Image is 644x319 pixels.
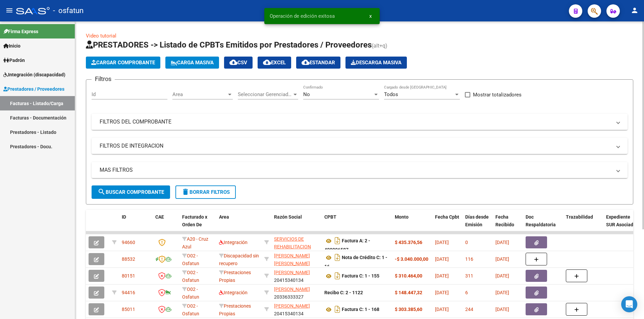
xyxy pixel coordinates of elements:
span: CPBT [324,214,336,220]
strong: Factura C: 1 - 168 [342,307,379,312]
button: Carga Masiva [165,57,219,69]
span: Area [172,91,227,97]
span: 6 [465,290,468,295]
mat-expansion-panel-header: MAS FILTROS [92,162,628,178]
datatable-header-cell: CPBT [322,210,392,239]
span: Descarga Masiva [351,60,401,66]
mat-panel-title: MAS FILTROS [100,166,611,174]
span: - osfatun [53,3,84,18]
button: Buscar Comprobante [92,185,170,199]
datatable-header-cell: ID [119,210,153,239]
span: [PERSON_NAME] [274,270,310,275]
datatable-header-cell: Trazabilidad [563,210,603,239]
datatable-header-cell: Facturado x Orden De [179,210,216,239]
span: 0 [465,240,468,245]
span: Cargar Comprobante [91,60,155,66]
span: Integración (discapacidad) [3,71,65,78]
span: 116 [465,256,473,262]
span: Razón Social [274,214,302,220]
mat-icon: cloud_download [229,58,237,66]
strong: Recibo C: 2 - 1122 [324,290,363,295]
span: Días desde Emisión [465,214,489,227]
button: EXCEL [258,57,291,69]
span: [PERSON_NAME] [PERSON_NAME] [274,253,310,266]
datatable-header-cell: Fecha Cpbt [432,210,463,239]
span: [DATE] [435,307,449,312]
span: [DATE] [435,290,449,295]
mat-panel-title: FILTROS DEL COMPROBANTE [100,118,611,126]
div: 27233699131 [274,252,319,266]
datatable-header-cell: CAE [153,210,179,239]
span: Inicio [3,42,20,50]
span: Mostrar totalizadores [473,91,522,99]
span: Facturado x Orden De [182,214,207,227]
mat-panel-title: FILTROS DE INTEGRACION [100,142,611,150]
datatable-header-cell: Area [216,210,262,239]
span: A20 - Cruz Azul [182,236,208,249]
mat-icon: person [631,6,639,14]
span: [DATE] [435,256,449,262]
span: 85011 [122,307,135,312]
span: 94416 [122,290,135,295]
span: Integración [219,240,248,245]
span: [DATE] [495,290,509,295]
datatable-header-cell: Días desde Emisión [463,210,493,239]
mat-icon: delete [181,188,190,196]
span: [DATE] [495,273,509,278]
span: CAE [155,214,164,220]
div: Open Intercom Messenger [621,296,637,312]
span: Estandar [302,60,335,66]
button: Estandar [296,57,340,69]
i: Descargar documento [333,270,342,281]
span: 94660 [122,240,135,245]
span: CSV [229,60,247,66]
span: Area [219,214,229,220]
span: Todos [384,91,398,97]
span: PRESTADORES -> Listado de CPBTs Emitidos por Prestadores / Proveedores [86,40,372,50]
span: 311 [465,273,473,278]
span: Prestadores / Proveedores [3,85,64,93]
span: Monto [395,214,409,220]
span: Fecha Recibido [495,214,514,227]
app-download-masive: Descarga masiva de comprobantes (adjuntos) [345,57,407,69]
span: SERVICIOS DE REHABILITACION ROSARIO SRL [274,236,311,257]
mat-icon: search [98,188,106,196]
span: Doc Respaldatoria [526,214,556,227]
strong: Factura A: 2 - 400006587 [324,238,370,253]
datatable-header-cell: Expediente SUR Asociado [603,210,640,239]
h3: Filtros [92,74,115,84]
span: Discapacidad sin recupero [219,253,259,266]
strong: Nota de Crédito C: 1 - 16 [324,255,387,269]
datatable-header-cell: Fecha Recibido [493,210,523,239]
button: Borrar Filtros [175,185,236,199]
mat-icon: cloud_download [302,58,310,66]
datatable-header-cell: Razón Social [271,210,322,239]
span: Integración [219,290,248,295]
span: [DATE] [495,240,509,245]
datatable-header-cell: Monto [392,210,432,239]
span: Fecha Cpbt [435,214,459,220]
span: Trazabilidad [566,214,593,220]
span: Prestaciones Propias [219,270,251,283]
button: x [364,10,377,22]
span: Carga Masiva [171,60,214,66]
span: Seleccionar Gerenciador [238,91,292,97]
div: 20336333327 [274,286,319,300]
span: Operación de edición exitosa [270,13,335,19]
span: EXCEL [263,60,286,66]
strong: $ 310.464,00 [395,273,422,278]
i: Descargar documento [333,235,342,246]
span: [DATE] [435,273,449,278]
mat-expansion-panel-header: FILTROS DE INTEGRACION [92,138,628,154]
span: Padrón [3,57,25,64]
span: [PERSON_NAME] [274,287,310,292]
span: O02 - Osfatun Propio [182,253,199,274]
span: (alt+q) [372,43,387,49]
span: O02 - Osfatun Propio [182,270,199,291]
strong: $ 435.376,56 [395,240,422,245]
mat-expansion-panel-header: FILTROS DEL COMPROBANTE [92,114,628,130]
strong: $ 303.385,60 [395,307,422,312]
span: Prestaciones Propias [219,303,251,316]
span: Firma Express [3,28,38,35]
span: [DATE] [495,256,509,262]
